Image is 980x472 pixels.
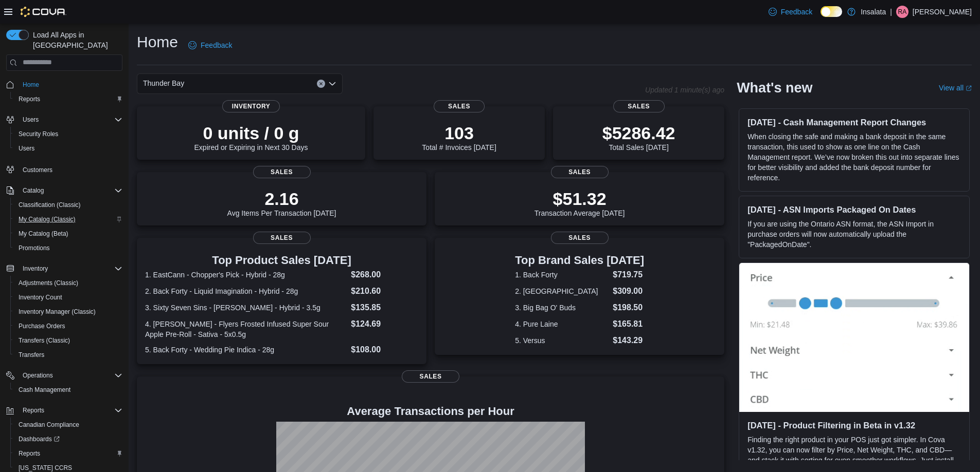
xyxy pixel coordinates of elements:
button: Customers [2,162,127,177]
span: Adjustments (Classic) [14,277,122,289]
span: Reports [19,449,40,458]
p: $51.32 [534,188,625,209]
button: Purchase Orders [10,319,127,333]
span: Promotions [19,244,50,252]
span: Reports [19,404,122,417]
dd: $309.00 [613,285,644,297]
p: Updated 1 minute(s) ago [645,86,724,94]
span: Canadian Compliance [14,419,122,431]
button: Reports [2,403,127,418]
button: Classification (Classic) [10,198,127,212]
a: Inventory Count [14,291,66,304]
button: Transfers [10,348,127,362]
button: Cash Management [10,383,127,397]
a: My Catalog (Beta) [14,228,73,240]
h1: Home [137,32,178,52]
span: Users [19,114,122,126]
h3: [DATE] - Product Filtering in Beta in v1.32 [747,420,961,430]
span: Transfers (Classic) [19,336,70,345]
p: 2.16 [227,188,336,209]
span: Security Roles [19,130,58,138]
div: Total Sales [DATE] [602,123,675,152]
span: Adjustments (Classic) [19,279,78,287]
dt: 1. Back Forty [515,270,609,280]
p: $5286.42 [602,123,675,143]
dt: 2. Back Forty - Liquid Imagination - Hybrid - 28g [145,286,347,296]
button: My Catalog (Classic) [10,212,127,226]
button: Catalog [2,183,127,198]
span: Sales [551,166,609,178]
span: Sales [402,370,459,383]
a: Feedback [184,35,236,55]
button: Transfers (Classic) [10,333,127,348]
a: My Catalog (Classic) [14,213,80,225]
dt: 2. [GEOGRAPHIC_DATA] [515,286,609,296]
h3: [DATE] - Cash Management Report Changes [747,117,961,127]
h3: [DATE] - ASN Imports Packaged On Dates [747,204,961,215]
svg: External link [966,85,972,91]
span: Dashboards [14,433,122,445]
span: Classification (Classic) [19,201,81,209]
span: Feedback [201,40,232,50]
button: Users [10,141,127,156]
button: Open list of options [328,80,336,88]
button: Operations [19,369,57,382]
span: Load All Apps in [GEOGRAPHIC_DATA] [29,30,122,50]
span: Users [23,116,39,124]
div: Ryan Anthony [896,6,908,18]
span: Sales [434,100,485,112]
h4: Average Transactions per Hour [145,405,716,418]
span: Transfers [19,351,44,359]
button: Security Roles [10,127,127,141]
span: Customers [19,163,122,176]
span: Purchase Orders [19,322,65,330]
a: Inventory Manager (Classic) [14,306,100,318]
span: My Catalog (Beta) [14,228,122,240]
span: Users [19,144,34,153]
button: Promotions [10,241,127,255]
span: Reports [19,95,40,103]
span: Catalog [19,184,122,197]
button: Reports [10,446,127,461]
span: Reports [14,447,122,460]
span: Transfers (Classic) [14,334,122,347]
h2: What's new [737,80,812,96]
span: My Catalog (Beta) [19,230,68,238]
dd: $135.85 [351,301,418,314]
dt: 4. [PERSON_NAME] - Flyers Frosted Infused Super Sour Apple Pre-Roll - Sativa - 5x0.5g [145,319,347,339]
span: Inventory [19,262,122,275]
span: Feedback [781,7,812,17]
p: [PERSON_NAME] [913,6,972,18]
dd: $165.81 [613,318,644,330]
dd: $198.50 [613,301,644,314]
button: Operations [2,368,127,383]
p: 103 [422,123,496,143]
span: Inventory Manager (Classic) [19,308,96,316]
p: Insalata [861,6,886,18]
span: Cash Management [19,386,70,394]
span: Dashboards [19,435,60,443]
a: Transfers [14,349,48,361]
a: Dashboards [14,433,64,445]
span: Inventory Count [14,291,122,304]
span: Sales [551,232,609,244]
button: Catalog [19,184,48,197]
a: Purchase Orders [14,320,69,332]
button: Adjustments (Classic) [10,276,127,290]
span: Security Roles [14,128,122,140]
button: Inventory Manager (Classic) [10,305,127,319]
a: View allExternal link [939,84,972,92]
button: Home [2,77,127,92]
button: Reports [19,404,48,417]
dd: $210.60 [351,285,418,297]
button: Users [2,112,127,127]
span: Reports [14,93,122,105]
span: Canadian Compliance [19,421,79,429]
img: Cova [21,7,66,17]
p: If you are using the Ontario ASN format, the ASN Import in purchase orders will now automatically... [747,219,961,250]
a: Dashboards [10,432,127,446]
a: Reports [14,93,44,105]
span: Sales [613,100,665,112]
span: Transfers [14,349,122,361]
p: When closing the safe and making a bank deposit in the same transaction, this used to show as one... [747,131,961,183]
